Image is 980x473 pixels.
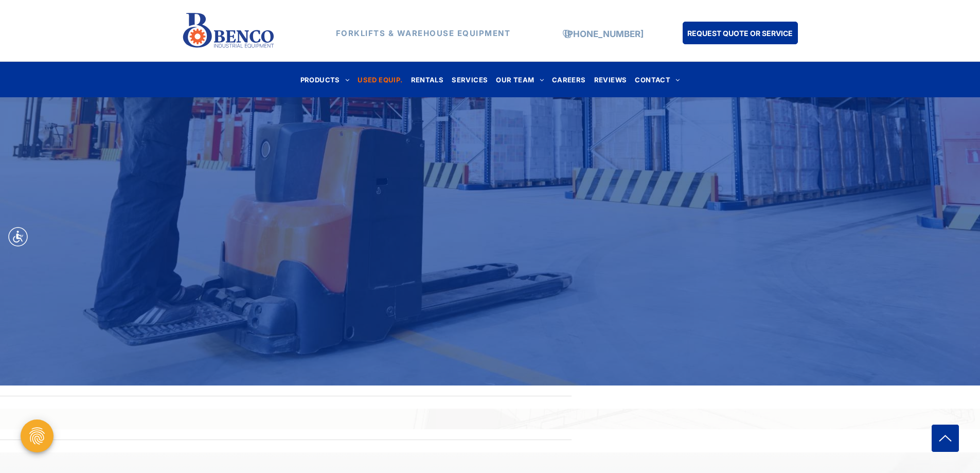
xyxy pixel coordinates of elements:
[631,73,684,86] a: CONTACT
[564,29,644,39] a: [PHONE_NUMBER]
[353,73,406,86] a: USED EQUIP.
[448,73,492,86] a: SERVICES
[407,73,448,86] a: RENTALS
[336,28,511,38] strong: FORKLIFTS & WAREHOUSE EQUIPMENT
[296,73,354,86] a: PRODUCTS
[687,24,793,43] span: REQUEST QUOTE OR SERVICE
[548,73,590,86] a: CAREERS
[492,73,548,86] a: OUR TEAM
[683,22,798,44] a: REQUEST QUOTE OR SERVICE
[590,73,631,86] a: REVIEWS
